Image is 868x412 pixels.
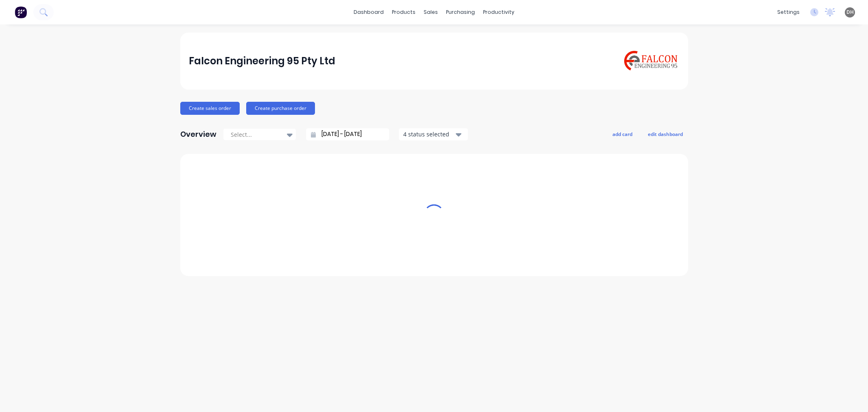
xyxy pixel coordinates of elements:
[388,6,420,18] div: products
[773,6,804,18] div: settings
[420,6,442,18] div: sales
[350,6,388,18] a: dashboard
[607,129,638,139] button: add card
[403,130,455,138] div: 4 status selected
[643,129,688,139] button: edit dashboard
[246,102,315,115] button: Create purchase order
[479,6,518,18] div: productivity
[180,102,240,115] button: Create sales order
[622,49,679,72] img: Falcon Engineering 95 Pty Ltd
[180,126,216,142] div: Overview
[442,6,479,18] div: purchasing
[15,6,27,18] img: Factory
[189,53,335,69] div: Falcon Engineering 95 Pty Ltd
[399,128,468,140] button: 4 status selected
[846,9,854,16] span: DH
